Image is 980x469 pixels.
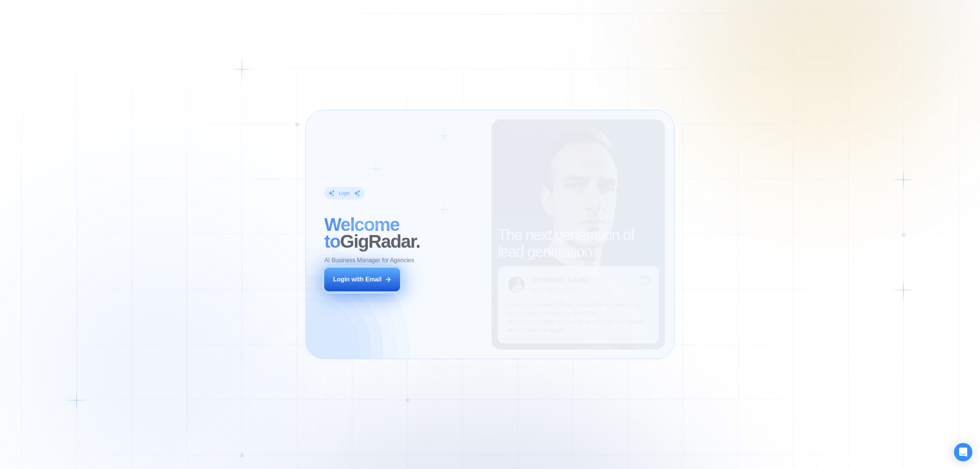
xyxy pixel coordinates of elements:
[532,277,590,284] div: [PERSON_NAME]
[954,443,972,461] div: Open Intercom Messenger
[324,214,399,252] span: Welcome to
[498,226,658,260] h2: The next generation of lead generation.
[547,287,581,293] div: Digital Agency
[532,287,543,293] div: CEO
[507,301,649,334] p: Previously, we had a 5% to 7% reply rate on Upwork, but now our sales increased by 17%-20%. This ...
[324,216,482,250] h2: ‍ GigRadar.
[339,190,350,196] div: Login
[324,268,400,291] button: Login with Email
[333,275,382,284] div: Login with Email
[324,256,414,265] p: AI Business Manager for Agencies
